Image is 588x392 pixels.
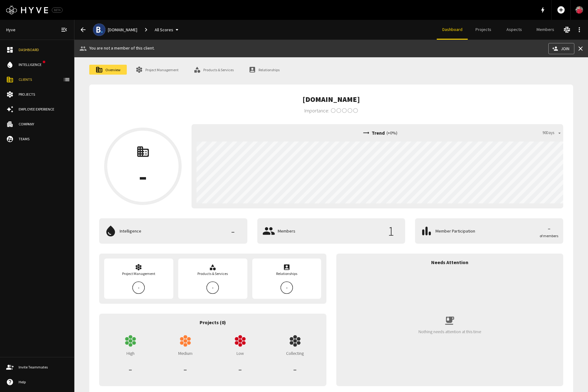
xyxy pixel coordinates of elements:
[19,62,44,68] div: Intelligence
[19,47,68,53] div: Dashboard
[19,121,68,127] div: Company
[304,107,329,114] div: Importance:
[129,65,185,75] a: Project Management
[187,65,240,75] a: Products & Services
[557,6,565,14] span: add_circle
[276,271,297,277] div: Relationships
[372,129,385,137] p: Trend
[437,20,561,40] div: client navigation tabs
[19,136,68,142] div: Teams
[362,129,370,137] span: trending_flat
[418,329,481,335] p: Nothing needs attention at this time
[242,65,286,75] a: Relationships
[278,228,379,234] p: Members
[99,218,247,244] button: Intelligence-
[136,163,150,188] p: -
[499,20,530,40] a: Aspects
[6,61,14,68] span: water_drop
[530,20,561,40] a: Members
[19,379,68,385] div: Help
[303,94,360,104] h5: [DOMAIN_NAME]
[122,271,155,277] div: Project Management
[89,65,127,75] a: Overview
[252,259,321,299] a: Relationships-
[178,259,247,299] a: Products & Services-
[561,24,573,36] button: Slack
[468,20,499,40] a: Projects
[437,20,468,40] a: Dashboard
[89,45,543,52] p: You are not a member of this client.
[387,130,397,136] p: ( + 0 %)
[548,43,574,54] button: Join
[19,364,68,370] div: Invite Teammates
[19,107,68,112] div: Employee Experience
[197,271,228,277] div: Products & Services
[557,130,562,136] span: arrow_drop_down
[120,228,221,234] p: Intelligence
[104,259,173,299] a: Project Management-
[92,22,140,38] a: [DOMAIN_NAME]
[104,128,182,205] button: -
[60,73,73,86] button: client-list
[52,7,63,13] div: BETA
[554,3,568,17] button: Add
[19,92,68,97] div: Projects
[93,24,105,36] img: booking.com
[257,218,405,244] a: Members1
[576,5,583,15] img: User Avatar
[104,224,117,237] span: water_drop
[19,77,68,82] div: Clients
[4,24,18,36] a: Hyve
[200,319,226,327] h6: Projects (0)
[382,224,400,237] p: 1
[431,259,468,267] h6: Needs Attention
[152,24,183,36] button: All Scores
[224,224,242,237] p: -
[541,128,563,138] button: 90Days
